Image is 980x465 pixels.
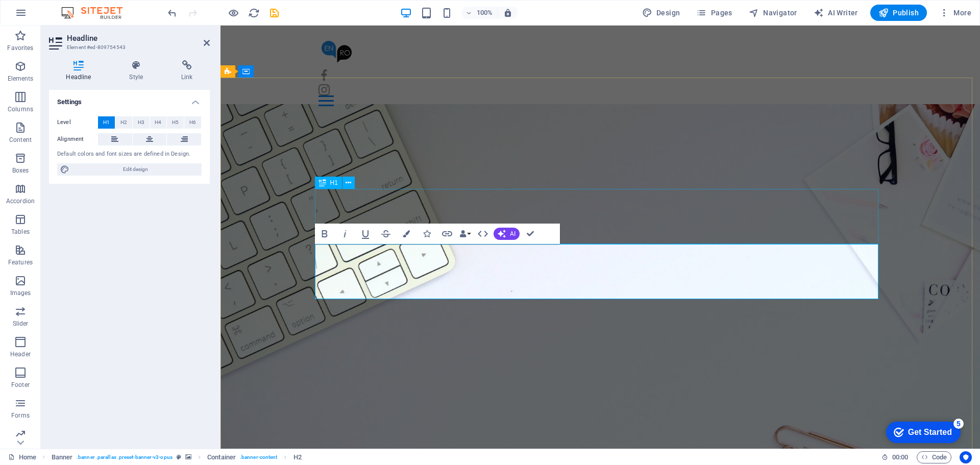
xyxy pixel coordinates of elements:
[150,116,167,129] button: H4
[814,8,858,18] span: AI Writer
[461,7,498,19] button: 100%
[59,7,135,19] img: Editor Logo
[376,224,396,244] button: Strikethrough
[207,451,236,463] span: Click to select. Double-click to edit
[8,105,33,113] p: Columns
[473,224,493,244] button: HTML
[521,224,540,244] button: Confirm (Ctrl+⏎)
[921,451,947,463] span: Code
[167,116,184,129] button: H5
[227,7,239,19] button: Click here to leave preview mode and continue editing
[52,451,73,463] span: Click to select. Double-click to edit
[810,5,862,21] button: AI Writer
[8,451,36,463] a: Click to cancel selection. Double-click to open Pages
[960,451,972,463] button: Usercentrics
[692,5,736,21] button: Pages
[30,11,74,20] div: Get Started
[112,60,164,82] h4: Style
[477,7,493,19] h6: 100%
[642,8,680,18] span: Design
[166,7,178,19] i: Undo: Change level (Ctrl+Z)
[458,224,472,244] button: Data Bindings
[185,454,191,460] i: This element contains a background
[103,116,110,129] span: H1
[10,350,31,358] p: Header
[503,8,512,17] i: On resize automatically adjust zoom level to fit chosen device.
[120,116,127,129] span: H2
[57,116,98,129] label: Level
[67,43,189,52] h3: Element #ed-809754543
[240,451,277,463] span: . banner-content
[11,381,30,389] p: Footer
[155,116,161,129] span: H4
[8,5,83,27] div: Get Started 5 items remaining, 0% complete
[133,116,150,129] button: H3
[184,116,201,129] button: H6
[881,451,909,463] h6: Session time
[8,258,33,266] p: Features
[49,60,112,82] h4: Headline
[9,136,32,144] p: Content
[494,228,520,240] button: AI
[437,224,457,244] button: Link
[77,451,173,463] span: . banner .parallax .preset-banner-v3-opus
[917,451,951,463] button: Code
[10,289,31,297] p: Images
[72,163,199,176] span: Edit design
[939,8,971,18] span: More
[49,90,210,108] h4: Settings
[11,228,30,236] p: Tables
[696,8,732,18] span: Pages
[52,451,302,463] nav: breadcrumb
[293,451,302,463] span: Click to select. Double-click to edit
[315,224,334,244] button: Bold (Ctrl+B)
[166,7,178,19] button: undo
[57,163,202,176] button: Edit design
[12,166,29,175] p: Boxes
[13,320,29,328] p: Slider
[268,7,280,19] i: Save (Ctrl+S)
[870,5,927,21] button: Publish
[76,2,86,12] div: 5
[935,5,975,21] button: More
[7,44,33,52] p: Favorites
[98,116,115,129] button: H1
[638,5,684,21] button: Design
[892,451,908,463] span: 00 00
[397,224,416,244] button: Colors
[330,180,338,186] span: H1
[6,197,35,205] p: Accordion
[638,5,684,21] div: Design (Ctrl+Alt+Y)
[172,116,179,129] span: H5
[417,224,436,244] button: Icons
[268,7,280,19] button: save
[67,34,210,43] h2: Headline
[57,150,202,159] div: Default colors and font sizes are defined in Design.
[248,7,260,19] i: Reload page
[138,116,144,129] span: H3
[745,5,801,21] button: Navigator
[177,454,181,460] i: This element is a customizable preset
[189,116,196,129] span: H6
[57,133,98,145] label: Alignment
[749,8,797,18] span: Navigator
[164,60,210,82] h4: Link
[899,453,901,461] span: :
[878,8,919,18] span: Publish
[115,116,132,129] button: H2
[11,411,30,420] p: Forms
[335,224,355,244] button: Italic (Ctrl+I)
[356,224,375,244] button: Underline (Ctrl+U)
[510,231,516,237] span: AI
[248,7,260,19] button: reload
[8,75,34,83] p: Elements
